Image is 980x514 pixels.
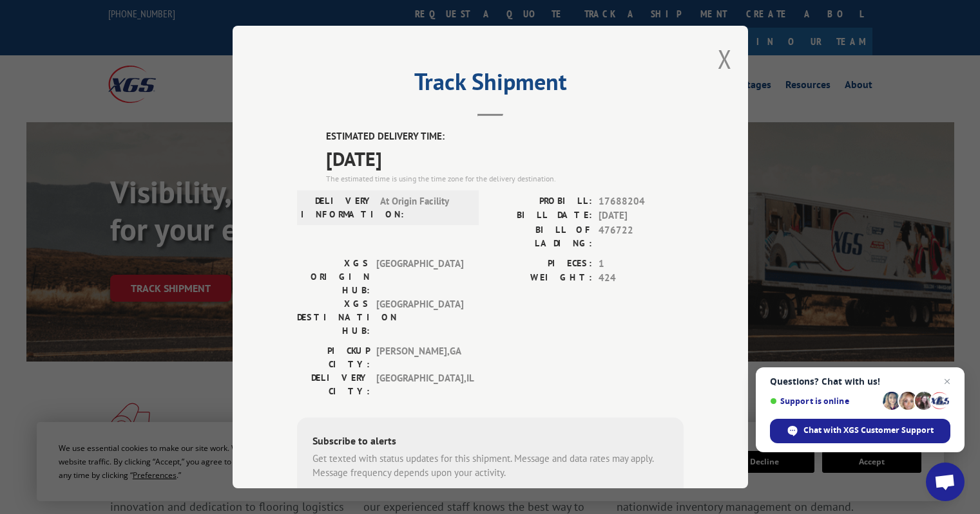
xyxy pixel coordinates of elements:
span: Close chat [939,374,955,389]
span: At Origin Facility [380,194,467,221]
span: [GEOGRAPHIC_DATA] [376,257,463,297]
label: PROBILL: [490,194,592,209]
div: Chat with XGS Customer Support [770,419,950,443]
div: The estimated time is using the time zone for the delivery destination. [326,173,684,185]
span: 424 [599,271,684,286]
label: XGS DESTINATION HUB: [297,297,370,338]
span: [GEOGRAPHIC_DATA] , IL [376,371,463,398]
span: [PERSON_NAME] , GA [376,344,463,371]
label: DELIVERY INFORMATION: [301,194,374,221]
span: 1 [599,257,684,271]
label: WEIGHT: [490,271,592,286]
label: ESTIMATED DELIVERY TIME: [326,129,684,144]
label: PICKUP CITY: [297,344,370,371]
div: Open chat [926,463,965,501]
div: Subscribe to alerts [312,433,668,452]
span: Chat with XGS Customer Support [803,425,934,436]
label: XGS ORIGIN HUB: [297,257,370,297]
span: Questions? Chat with us! [770,376,950,387]
label: BILL DATE: [490,208,592,223]
span: [GEOGRAPHIC_DATA] [376,297,463,338]
button: Close modal [718,42,732,76]
label: DELIVERY CITY: [297,371,370,398]
span: 17688204 [599,194,684,209]
div: Get texted with status updates for this shipment. Message and data rates may apply. Message frequ... [312,452,668,481]
span: 476722 [599,223,684,250]
span: Support is online [770,396,878,406]
label: PIECES: [490,257,592,271]
span: [DATE] [326,144,684,173]
label: BILL OF LADING: [490,223,592,250]
h2: Track Shipment [297,73,684,97]
span: [DATE] [599,208,684,223]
